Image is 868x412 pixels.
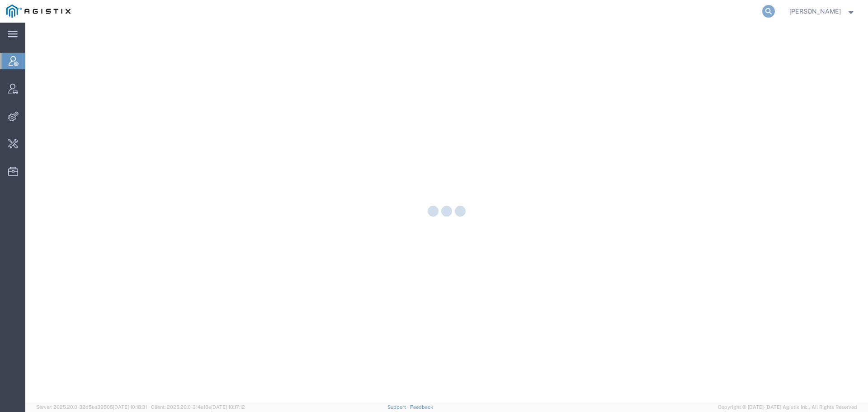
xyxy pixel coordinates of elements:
[789,6,841,16] span: Carrie Virgilio
[387,404,410,410] a: Support
[410,404,433,410] a: Feedback
[113,404,147,410] span: [DATE] 10:18:31
[718,403,857,411] span: Copyright © [DATE]-[DATE] Agistix Inc., All Rights Reserved
[151,404,245,410] span: Client: 2025.20.0-314a16e
[36,404,147,410] span: Server: 2025.20.0-32d5ea39505
[789,6,856,17] button: [PERSON_NAME]
[211,404,245,410] span: [DATE] 10:17:12
[6,5,71,18] img: logo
